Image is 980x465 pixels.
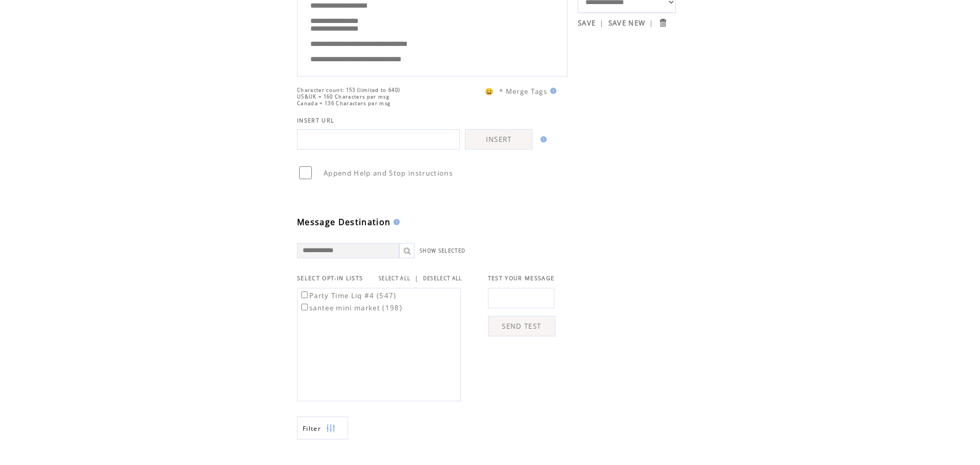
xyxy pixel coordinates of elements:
[537,136,547,142] img: help.gif
[297,117,334,124] span: INSERT URL
[299,291,397,300] label: Party Time Liq #4 (547)
[600,18,604,28] span: |
[297,216,390,228] span: Message Destination
[297,417,348,439] a: Filter
[420,248,465,254] a: SHOW SELECTED
[547,88,556,94] img: help.gif
[658,18,668,28] input: Submit
[301,304,308,310] input: santee mini market (198)
[488,275,555,282] span: TEST YOUR MESSAGE
[465,129,532,150] a: INSERT
[303,424,321,433] span: Show filters
[499,87,547,96] span: * Merge Tags
[488,316,555,336] a: SEND TEST
[326,417,335,440] img: filters.png
[297,93,389,100] span: US&UK = 160 Characters per msg
[390,219,400,225] img: help.gif
[379,275,410,282] a: SELECT ALL
[578,18,596,28] a: SAVE
[297,100,390,107] span: Canada = 136 Characters per msg
[299,303,402,312] label: santee mini market (198)
[297,275,363,282] span: SELECT OPT-IN LISTS
[608,18,646,28] a: SAVE NEW
[301,291,308,298] input: Party Time Liq #4 (547)
[324,168,453,178] span: Append Help and Stop instructions
[423,275,462,282] a: DESELECT ALL
[649,18,653,28] span: |
[297,87,400,93] span: Character count: 153 (limited to 640)
[485,87,494,96] span: 😀
[414,274,419,283] span: |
